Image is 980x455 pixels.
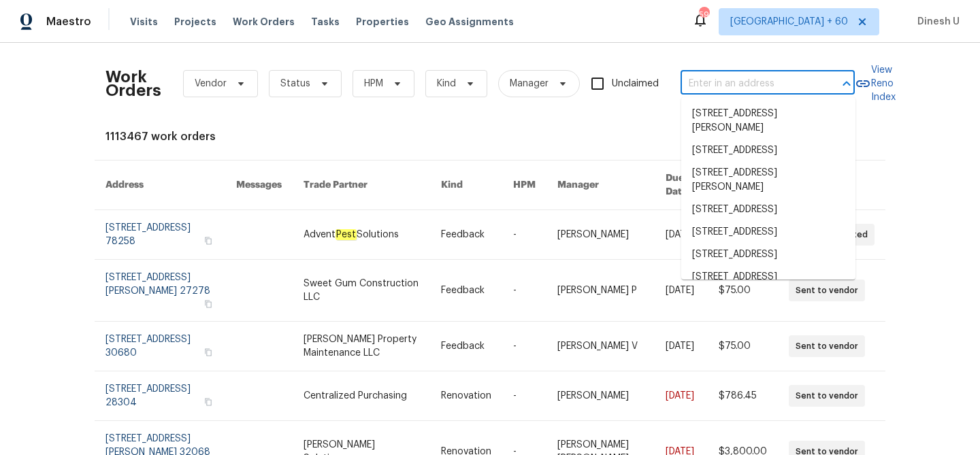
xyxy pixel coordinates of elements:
span: Geo Assignments [425,15,514,29]
th: Kind [430,161,502,210]
span: Status [280,77,310,90]
td: [PERSON_NAME] V [546,322,655,371]
td: - [502,210,546,260]
li: [STREET_ADDRESS] [681,139,855,162]
span: Visits [130,15,158,29]
span: Work Orders [233,15,295,29]
td: Centralized Purchasing [293,371,429,421]
li: [STREET_ADDRESS][PERSON_NAME] [681,103,855,139]
td: - [502,371,546,421]
td: Feedback [430,260,502,322]
th: Trade Partner [293,161,429,210]
td: Feedback [430,322,502,371]
span: Unclaimed [612,77,659,91]
li: [STREET_ADDRESS][PERSON_NAME] [681,162,855,199]
li: [STREET_ADDRESS] [681,221,855,243]
td: [PERSON_NAME] [546,371,655,421]
div: 594 [699,8,708,22]
li: [STREET_ADDRESS] [681,243,855,266]
button: Close [837,74,856,93]
td: Renovation [430,371,502,421]
button: Copy Address [202,298,214,310]
button: Copy Address [202,235,214,247]
td: [PERSON_NAME] Property Maintenance LLC [293,322,429,371]
span: Vendor [195,77,227,90]
th: Manager [546,161,655,210]
li: [STREET_ADDRESS][PERSON_NAME] [681,266,855,303]
span: Properties [356,15,409,29]
span: [GEOGRAPHIC_DATA] + 60 [730,15,848,29]
div: 1113467 work orders [105,130,875,144]
td: - [502,322,546,371]
span: Tasks [311,17,340,27]
span: Manager [510,77,549,90]
td: Sweet Gum Construction LLC [293,260,429,322]
th: Address [95,161,225,210]
button: Copy Address [202,346,214,358]
th: Messages [225,161,293,210]
li: [STREET_ADDRESS] [681,199,855,221]
th: Due Date [655,161,708,210]
span: Kind [437,77,456,90]
input: Enter in an address [681,73,817,95]
span: HPM [364,77,383,90]
span: Dinesh U [912,15,960,29]
span: Maestro [46,15,91,29]
td: [PERSON_NAME] P [546,260,655,322]
h2: Work Orders [105,70,161,97]
td: Feedback [430,210,502,260]
td: Advent Solutions [293,210,429,260]
td: [PERSON_NAME] [546,210,655,260]
th: HPM [502,161,546,210]
span: Projects [174,15,216,29]
a: View Reno Index [855,63,896,104]
td: - [502,260,546,322]
button: Copy Address [202,396,214,408]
